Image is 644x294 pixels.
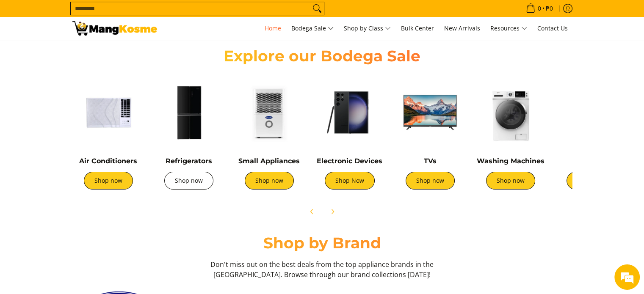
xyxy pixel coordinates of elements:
[314,77,386,148] img: Electronic Devices
[208,259,437,280] h3: Don't miss out on the best deals from the top appliance brands in the [GEOGRAPHIC_DATA]. Browse t...
[486,172,535,190] a: Shop now
[397,17,438,40] a: Bulk Center
[166,157,212,165] a: Refrigerators
[475,77,547,148] img: Washing Machines
[340,17,395,40] a: Shop by Class
[49,91,117,177] span: We're online!
[486,17,531,40] a: Resources
[245,172,294,190] a: Shop now
[287,17,338,40] a: Bodega Sale
[344,23,391,34] span: Shop by Class
[72,21,157,36] img: Mang Kosme: Your Home Appliances Warehouse Sale Partner!
[238,157,300,165] a: Small Appliances
[555,77,627,148] img: Cookers
[440,17,484,40] a: New Arrivals
[401,24,434,32] span: Bulk Center
[394,77,466,148] img: TVs
[536,5,542,11] span: 0
[424,157,437,165] a: TVs
[199,47,445,66] h2: Explore our Bodega Sale
[490,23,527,34] span: Resources
[260,17,285,40] a: Home
[444,24,480,32] span: New Arrivals
[291,23,334,34] span: Bodega Sale
[325,172,375,190] a: Shop Now
[323,202,342,221] button: Next
[533,17,572,40] a: Contact Us
[166,17,572,40] nav: Main Menu
[139,4,159,25] div: Minimize live chat window
[79,157,137,165] a: Air Conditioners
[537,24,568,32] span: Contact Us
[523,4,556,13] span: •
[317,157,382,165] a: Electronic Devices
[406,172,455,190] a: Shop now
[72,234,572,253] h2: Shop by Brand
[153,77,225,148] img: Refrigerators
[4,201,161,230] textarea: Type your message and hit 'Enter'
[44,47,142,58] div: Chat with us now
[233,77,305,148] img: Small Appliances
[164,172,213,190] a: Shop now
[303,202,321,221] button: Previous
[84,172,133,190] a: Shop now
[72,77,144,148] img: Air Conditioners
[544,5,554,11] span: ₱0
[477,157,544,165] a: Washing Machines
[265,24,281,32] span: Home
[567,172,616,190] a: Shop now
[310,2,324,15] button: Search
